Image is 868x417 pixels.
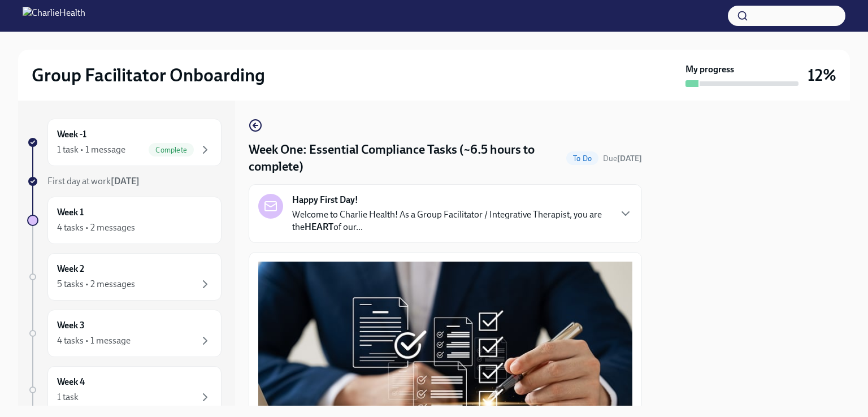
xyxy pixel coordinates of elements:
[57,221,135,234] div: 4 tasks • 2 messages
[57,278,135,290] div: 5 tasks • 2 messages
[27,119,222,166] a: Week -11 task • 1 messageComplete
[249,141,562,175] h4: Week One: Essential Compliance Tasks (~6.5 hours to complete)
[57,376,85,388] h6: Week 4
[27,366,222,414] a: Week 41 task
[111,176,140,186] strong: [DATE]
[149,146,194,154] span: Complete
[617,154,642,163] strong: [DATE]
[603,153,642,164] span: October 6th, 2025 10:00
[57,206,84,219] h6: Week 1
[57,319,85,332] h6: Week 3
[57,144,125,156] div: 1 task • 1 message
[305,221,333,232] strong: HEART
[603,154,642,163] span: Due
[47,176,140,186] span: First day at work
[57,335,131,347] div: 4 tasks • 1 message
[32,64,265,86] h2: Group Facilitator Onboarding
[57,263,84,275] h6: Week 2
[685,63,734,76] strong: My progress
[27,175,222,188] a: First day at work[DATE]
[57,391,79,403] div: 1 task
[27,253,222,301] a: Week 25 tasks • 2 messages
[23,7,85,25] img: CharlieHealth
[292,208,610,233] p: Welcome to Charlie Health! As a Group Facilitator / Integrative Therapist, you are the of our...
[808,65,836,85] h3: 12%
[292,194,358,206] strong: Happy First Day!
[566,154,598,163] span: To Do
[57,128,86,141] h6: Week -1
[27,310,222,357] a: Week 34 tasks • 1 message
[27,197,222,244] a: Week 14 tasks • 2 messages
